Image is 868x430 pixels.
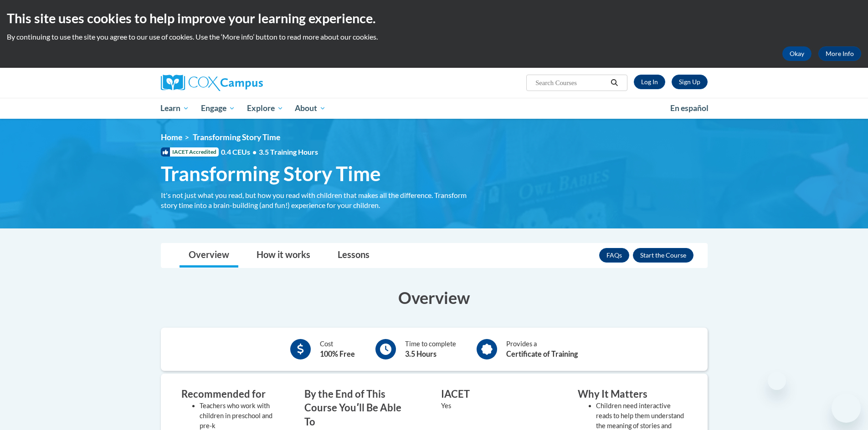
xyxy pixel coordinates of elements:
[664,99,714,118] a: En español
[161,75,263,91] img: Cox Campus
[441,387,550,401] h3: IACET
[221,147,318,157] span: 0.4 CEUs
[329,243,379,268] a: Lessons
[405,349,437,358] b: 3.5 Hours
[578,387,687,401] h3: Why It Matters
[289,98,332,119] a: About
[181,387,277,401] h3: Recommended for
[161,190,475,210] div: It's not just what you read, but how you read with children that makes all the difference. Transf...
[607,77,621,88] button: Search
[201,103,235,114] span: Engage
[241,98,289,119] a: Explore
[7,9,861,27] h2: This site uses cookies to help improve your learning experience.
[195,98,241,119] a: Engage
[768,372,786,390] iframe: Close message
[534,77,607,88] input: Search Courses
[252,147,257,156] span: •
[161,162,381,186] span: Transforming Story Time
[161,286,708,309] h3: Overview
[161,147,219,157] span: IACET Accredited
[441,402,451,410] value: Yes
[247,243,319,268] a: How it works
[155,98,195,119] a: Learn
[818,46,861,61] a: More Info
[599,248,629,263] a: FAQs
[247,103,283,114] span: Explore
[161,132,182,142] a: Home
[506,349,578,358] b: Certificate of Training
[320,349,355,358] b: 100% Free
[147,98,721,119] div: Main menu
[259,147,318,156] span: 3.5 Training Hours
[634,75,665,89] a: Log In
[405,339,456,359] div: Time to complete
[295,103,326,114] span: About
[161,75,334,91] a: Cox Campus
[304,387,414,429] h3: By the End of This Course Youʹll Be Able To
[670,103,709,113] span: En español
[506,339,578,359] div: Provides a
[180,243,238,268] a: Overview
[160,103,189,114] span: Learn
[782,46,812,61] button: Okay
[672,75,708,89] a: Register
[320,339,355,359] div: Cost
[633,248,693,263] button: Enroll
[193,132,280,142] span: Transforming Story Time
[7,32,861,42] p: By continuing to use the site you agree to our use of cookies. Use the ‘More info’ button to read...
[832,394,861,423] iframe: Button to launch messaging window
